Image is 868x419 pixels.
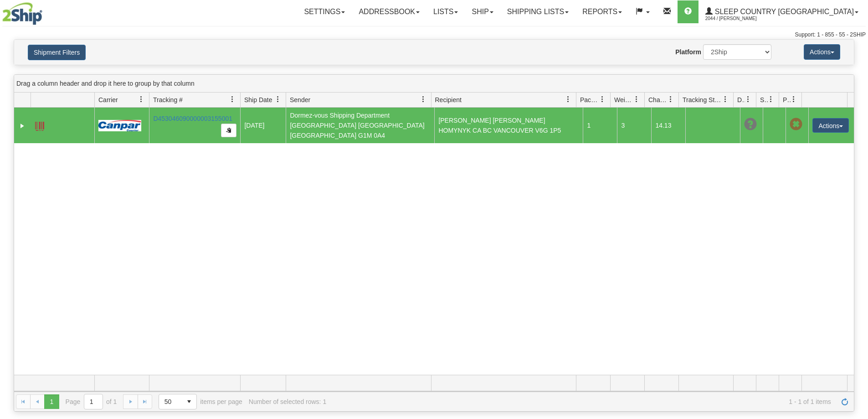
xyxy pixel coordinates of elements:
[718,92,733,107] a: Tracking Status filter column settings
[286,108,434,143] td: Dormez-vous Shipping Department [GEOGRAPHIC_DATA] [GEOGRAPHIC_DATA] [GEOGRAPHIC_DATA] G1M 0A4
[575,0,629,23] a: Reports
[683,95,722,104] span: Tracking Status
[290,95,310,104] span: Sender
[737,95,745,104] span: Delivery Status
[153,115,232,122] a: D453046090000003155001
[35,118,44,132] a: Label
[465,0,500,23] a: Ship
[44,394,59,409] span: Page 1
[699,0,865,23] a: Sleep Country [GEOGRAPHIC_DATA] 2044 / [PERSON_NAME]
[270,92,286,107] a: Ship Date filter column settings
[159,394,197,409] span: Page sizes drop down
[560,92,576,107] a: Recipient filter column settings
[760,95,768,104] span: Shipment Issues
[333,398,831,405] span: 1 - 1 of 1 items
[663,92,678,107] a: Charge filter column settings
[244,95,272,104] span: Ship Date
[98,120,141,131] img: 14 - Canpar
[28,45,86,60] button: Shipment Filters
[221,124,236,137] button: Copy to clipboard
[583,108,617,143] td: 1
[352,0,426,23] a: Addressbook
[164,397,176,406] span: 50
[580,95,599,104] span: Packages
[740,92,756,107] a: Delivery Status filter column settings
[434,108,583,143] td: [PERSON_NAME] [PERSON_NAME] HOMYNYK CA BC VANCOUVER V6G 1P5
[595,92,610,107] a: Packages filter column settings
[98,95,118,104] span: Carrier
[426,0,465,23] a: Lists
[744,118,757,131] span: Unknown
[416,92,431,107] a: Sender filter column settings
[847,163,867,256] iframe: chat widget
[14,75,854,93] div: grid grouping header
[297,0,352,23] a: Settings
[18,121,27,130] a: Expand
[66,394,117,409] span: Page of 1
[84,394,103,409] input: Page 1
[225,92,240,107] a: Tracking # filter column settings
[159,394,242,409] span: items per page
[153,95,183,104] span: Tracking #
[629,92,644,107] a: Weight filter column settings
[783,95,791,104] span: Pickup Status
[790,118,802,131] span: Pickup Not Assigned
[651,108,685,143] td: 14.13
[500,0,575,23] a: Shipping lists
[713,8,854,16] span: Sleep Country [GEOGRAPHIC_DATA]
[240,108,286,143] td: [DATE]
[648,95,668,104] span: Charge
[2,2,42,25] img: logo2044.jpg
[837,394,852,409] a: Refresh
[435,95,462,104] span: Recipient
[617,108,651,143] td: 3
[705,14,774,23] span: 2044 / [PERSON_NAME]
[134,92,149,107] a: Carrier filter column settings
[763,92,779,107] a: Shipment Issues filter column settings
[786,92,801,107] a: Pickup Status filter column settings
[614,95,633,104] span: Weight
[2,31,866,39] div: Support: 1 - 855 - 55 - 2SHIP
[249,398,326,405] div: Number of selected rows: 1
[182,394,196,409] span: select
[675,47,701,57] label: Platform
[812,118,849,133] button: Actions
[804,44,840,60] button: Actions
